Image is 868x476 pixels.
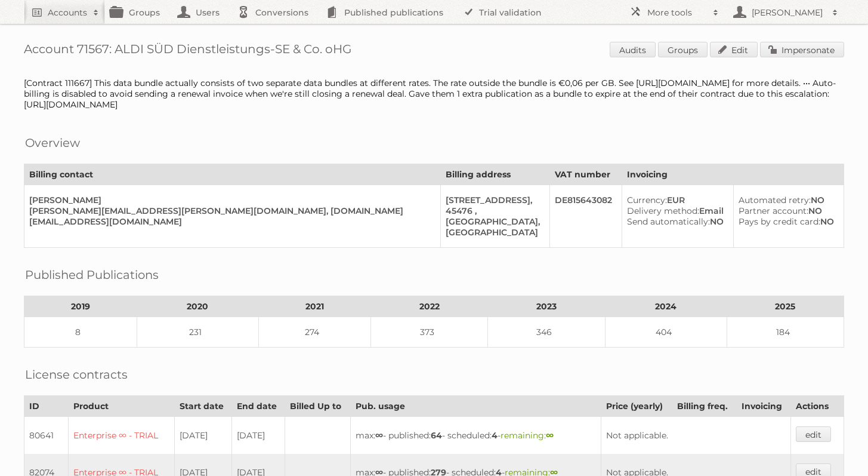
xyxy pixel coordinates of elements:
[24,78,844,110] div: [Contract 111667] This data bundle actually consists of two separate data bundles at different ra...
[174,396,232,417] th: Start date
[647,7,707,19] h2: More tools
[627,195,667,205] span: Currency:
[739,205,808,216] span: Partner account:
[446,216,540,227] div: [GEOGRAPHIC_DATA],
[622,164,844,185] th: Invoicing
[550,185,622,248] td: DE815643082
[796,426,831,442] a: edit
[350,417,601,454] td: max: - published: - scheduled: -
[488,296,605,317] th: 2023
[29,205,431,227] div: [PERSON_NAME][EMAIL_ADDRESS][PERSON_NAME][DOMAIN_NAME], [DOMAIN_NAME][EMAIL_ADDRESS][DOMAIN_NAME]
[710,42,758,57] a: Edit
[601,396,672,417] th: Price (yearly)
[371,317,488,348] td: 373
[739,205,834,216] div: NO
[492,430,498,441] strong: 4
[672,396,737,417] th: Billing freq.
[760,42,844,57] a: Impersonate
[25,134,80,152] h2: Overview
[232,396,285,417] th: End date
[737,396,790,417] th: Invoicing
[375,430,383,441] strong: ∞
[137,296,258,317] th: 2020
[627,205,699,216] span: Delivery method:
[739,216,820,227] span: Pays by credit card:
[29,195,431,205] div: [PERSON_NAME]
[350,396,601,417] th: Pub. usage
[610,42,656,57] a: Audits
[790,396,844,417] th: Actions
[739,216,834,227] div: NO
[546,430,554,441] strong: ∞
[24,296,137,317] th: 2019
[627,195,724,205] div: EUR
[69,396,174,417] th: Product
[441,164,550,185] th: Billing address
[446,195,540,205] div: [STREET_ADDRESS],
[24,42,844,60] h1: Account 71567: ALDI SÜD Dienstleistungs-SE & Co. oHG
[727,296,844,317] th: 2025
[371,296,488,317] th: 2022
[24,317,137,348] td: 8
[258,296,371,317] th: 2021
[501,430,554,441] span: remaining:
[232,417,285,454] td: [DATE]
[446,227,540,238] div: [GEOGRAPHIC_DATA]
[739,195,834,205] div: NO
[658,42,708,57] a: Groups
[627,216,724,227] div: NO
[137,317,258,348] td: 231
[48,7,87,19] h2: Accounts
[24,417,69,454] td: 80641
[550,164,622,185] th: VAT number
[627,216,710,227] span: Send automatically:
[285,396,350,417] th: Billed Up to
[727,317,844,348] td: 184
[24,164,441,185] th: Billing contact
[25,366,128,383] h2: License contracts
[749,7,826,19] h2: [PERSON_NAME]
[24,396,69,417] th: ID
[25,266,159,284] h2: Published Publications
[627,205,724,216] div: Email
[605,317,727,348] td: 404
[601,417,790,454] td: Not applicable.
[446,205,540,216] div: 45476 ,
[605,296,727,317] th: 2024
[739,195,811,205] span: Automated retry:
[69,417,174,454] td: Enterprise ∞ - TRIAL
[258,317,371,348] td: 274
[488,317,605,348] td: 346
[174,417,232,454] td: [DATE]
[431,430,442,441] strong: 64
